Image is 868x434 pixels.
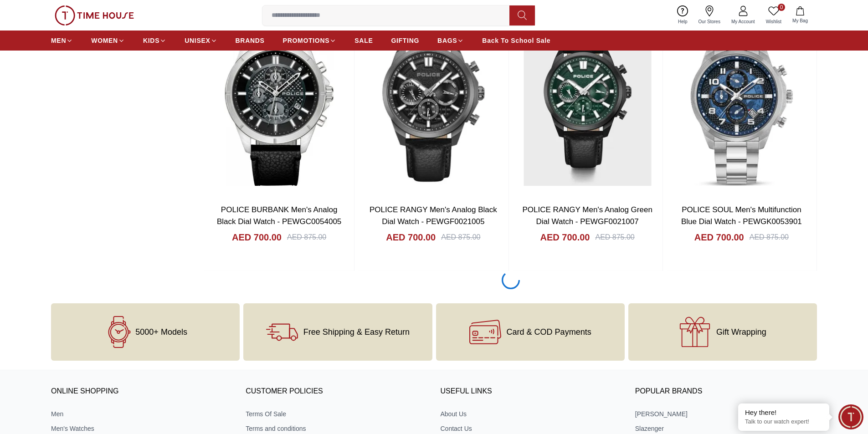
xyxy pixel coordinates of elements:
span: KIDS [143,36,159,45]
a: Terms and conditions [246,424,427,433]
a: Slazenger [635,424,817,433]
a: MEN [51,32,73,49]
span: Back To School Sale [482,36,550,45]
a: Terms Of Sale [246,409,427,419]
span: Our Stores [695,18,724,25]
div: Chat Widget [838,404,863,429]
h3: Popular Brands [635,385,817,398]
h3: USEFUL LINKS [441,385,622,398]
a: POLICE RANGY Men's Analog Black Dial Watch - PEWGF0021005 [370,205,497,226]
a: POLICE BURBANK Men's Analog Black Dial Watch - PEWGC0054005 [217,205,341,226]
a: 0Wishlist [760,4,787,27]
span: Gift Wrapping [716,327,766,337]
a: BAGS [437,32,464,49]
div: AED 875.00 [595,232,634,243]
span: My Account [728,18,759,25]
a: GIFTING [391,32,419,49]
p: Talk to our watch expert! [745,418,822,426]
a: Men's Watches [51,424,233,433]
h4: AED 700.00 [386,231,436,244]
span: PROMOTIONS [283,36,330,45]
a: PROMOTIONS [283,32,337,49]
div: Hey there! [745,408,822,417]
a: Back To School Sale [482,32,550,49]
a: Our Stores [693,4,726,27]
button: My Bag [787,5,813,26]
h3: CUSTOMER POLICIES [246,385,427,398]
a: About Us [441,409,622,419]
a: Contact Us [441,424,622,433]
span: GIFTING [391,36,419,45]
span: Wishlist [762,18,785,25]
span: My Bag [789,17,812,24]
div: AED 875.00 [287,232,326,243]
span: BAGS [437,36,457,45]
img: POLICE RANGY Men's Analog Black Dial Watch - PEWGF0021005 [358,1,508,197]
span: Card & COD Payments [507,327,591,337]
h4: AED 700.00 [540,231,590,244]
span: MEN [51,36,66,45]
h4: AED 700.00 [232,231,282,244]
img: POLICE SOUL Men's Multifunction Blue Dial Watch - PEWGK0053901 [667,1,817,197]
span: SALE [354,36,373,45]
a: BRANDS [236,32,265,49]
span: 5000+ Models [135,327,187,337]
h4: AED 700.00 [694,231,744,244]
a: WOMEN [91,32,125,49]
span: WOMEN [91,36,118,45]
a: SALE [354,32,373,49]
span: BRANDS [236,36,265,45]
span: Free Shipping & Easy Return [303,327,410,337]
a: POLICE RANGY Men's Analog Green Dial Watch - PEWGF0021007 [522,205,652,226]
a: Men [51,409,233,419]
a: Help [673,4,693,27]
span: Help [674,18,691,25]
span: 0 [778,4,785,11]
h3: ONLINE SHOPPING [51,385,233,398]
a: POLICE SOUL Men's Multifunction Blue Dial Watch - PEWGK0053901 [681,205,802,226]
a: KIDS [143,32,166,49]
img: POLICE RANGY Men's Analog Green Dial Watch - PEWGF0021007 [513,1,663,197]
img: ... [55,5,134,26]
img: POLICE BURBANK Men's Analog Black Dial Watch - PEWGC0054005 [204,1,354,197]
a: UNISEX [185,32,217,49]
div: AED 875.00 [441,232,480,243]
span: UNISEX [185,36,210,45]
div: AED 875.00 [750,232,789,243]
a: [PERSON_NAME] [635,409,817,419]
